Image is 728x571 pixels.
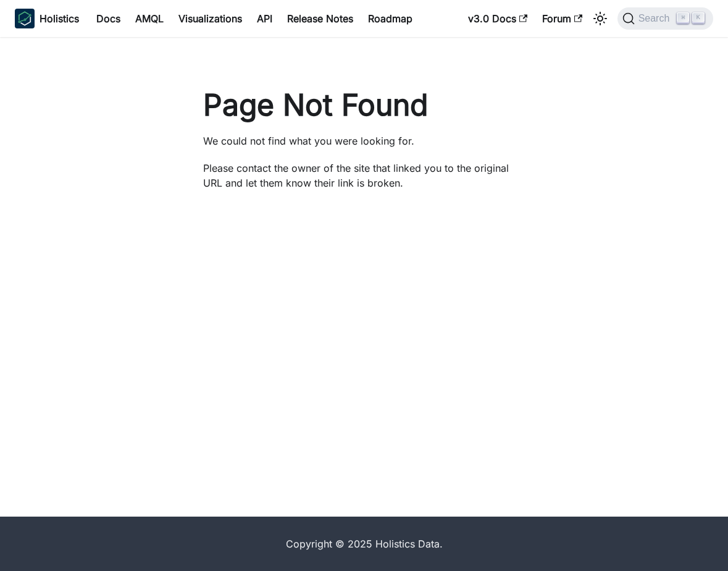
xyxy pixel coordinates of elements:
h1: Page Not Found [203,87,525,124]
span: Search [635,13,677,24]
a: Docs [89,9,128,28]
kbd: ⌘ [677,12,689,23]
a: HolisticsHolistics [15,9,79,28]
a: API [249,9,280,28]
button: Switch between dark and light mode (currently light mode) [590,9,610,28]
a: Release Notes [280,9,361,28]
p: We could not find what you were looking for. [203,133,525,148]
a: v3.0 Docs [461,9,535,28]
b: Holistics [40,11,79,26]
a: Visualizations [171,9,249,28]
a: Roadmap [361,9,420,28]
kbd: K [692,12,705,23]
a: Forum [535,9,590,28]
img: Holistics [15,9,35,28]
a: AMQL [128,9,171,28]
p: Please contact the owner of the site that linked you to the original URL and let them know their ... [203,161,525,190]
button: Search (Command+K) [617,7,713,30]
div: Copyright © 2025 Holistics Data. [44,536,684,551]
